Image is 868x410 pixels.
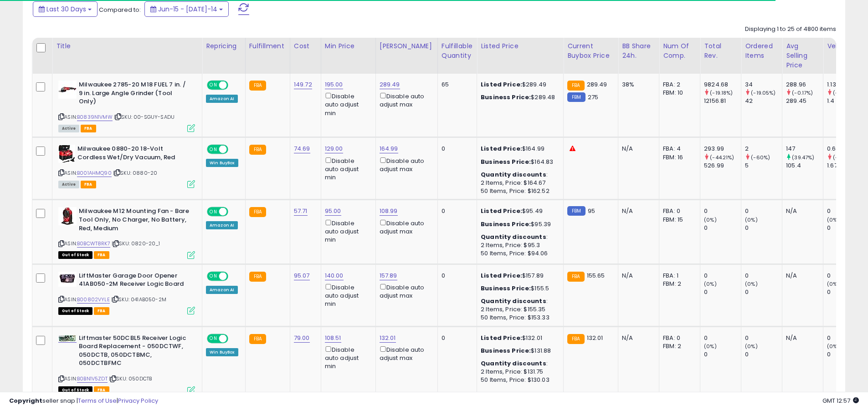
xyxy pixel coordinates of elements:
[442,145,470,153] div: 0
[79,272,190,291] b: LiftMaster Garage Door Opener 41AB050-2M Receiver Logic Board
[827,81,864,89] div: 1.13
[704,350,741,359] div: 0
[380,218,431,236] div: Disable auto adjust max
[822,396,859,405] span: 2025-08-14 12:57 GMT
[827,224,864,232] div: 0
[58,145,195,187] div: ASIN:
[481,297,556,305] div: :
[710,89,733,96] small: (-19.18%)
[112,240,160,247] span: | SKU: 0820-20_1
[792,89,813,96] small: (-0.17%)
[9,396,42,405] strong: Copyright
[663,41,696,61] div: Num of Comp.
[442,41,473,61] div: Fulfillable Quantity
[325,344,369,371] div: Disable auto adjust min
[481,233,546,241] b: Quantity discounts
[249,145,266,155] small: FBA
[380,41,434,51] div: [PERSON_NAME]
[567,92,585,102] small: FBM
[745,162,782,170] div: 5
[58,272,77,287] img: 41I-gAriVYL._SL40_.jpg
[113,169,157,177] span: | SKU: 0880-20
[587,334,603,342] span: 132.01
[294,271,310,280] a: 95.07
[58,251,92,259] span: All listings that are currently out of stock and unavailable for purchase on Amazon
[704,288,741,296] div: 0
[481,207,556,215] div: $95.49
[827,216,840,223] small: (0%)
[833,89,857,96] small: (-19.29%)
[325,218,369,244] div: Disable auto adjust min
[481,207,522,215] b: Listed Price:
[704,97,741,105] div: 12156.81
[704,280,717,288] small: (0%)
[380,344,431,362] div: Disable auto adjust max
[745,41,778,61] div: Ordered Items
[481,233,556,241] div: :
[786,334,816,342] div: N/A
[99,5,141,14] span: Compared to:
[325,80,343,89] a: 195.00
[663,216,693,224] div: FBM: 15
[786,97,823,105] div: 289.45
[745,288,782,296] div: 0
[567,206,585,216] small: FBM
[786,207,816,215] div: N/A
[567,334,584,344] small: FBA
[325,156,369,182] div: Disable auto adjust min
[208,334,219,342] span: ON
[481,220,556,228] div: $95.39
[249,41,286,51] div: Fulfillment
[745,224,782,232] div: 0
[745,145,782,153] div: 2
[745,350,782,359] div: 0
[227,81,241,89] span: OFF
[587,271,605,280] span: 155.65
[77,240,110,248] a: B0BCWT8RK7
[663,153,693,162] div: FBM: 16
[481,171,556,179] div: :
[111,296,166,303] span: | SKU: 041AB050-2M
[622,272,652,280] div: N/A
[704,334,741,342] div: 0
[745,272,782,280] div: 0
[77,296,110,304] a: B00802VYLE
[9,397,158,405] div: seller snap | |
[294,144,310,153] a: 74.69
[481,271,522,280] b: Listed Price:
[158,5,217,14] span: Jun-15 - [DATE]-14
[481,376,556,384] div: 50 Items, Price: $130.03
[704,216,717,223] small: (0%)
[79,207,190,235] b: Milwaukee M12 Mounting Fan - Bare Tool Only, No Charger, No Battery, Red, Medium
[58,307,92,315] span: All listings that are currently out of stock and unavailable for purchase on Amazon
[704,145,741,153] div: 293.99
[481,368,556,376] div: 2 Items, Price: $131.75
[227,272,241,280] span: OFF
[481,220,531,228] b: Business Price:
[78,396,117,405] a: Terms of Use
[481,187,556,195] div: 50 Items, Price: $162.52
[81,181,96,188] span: FBA
[94,251,109,259] span: FBA
[442,207,470,215] div: 0
[58,335,77,342] img: 61HRlbJeaOL._SL40_.jpg
[827,288,864,296] div: 0
[745,343,758,350] small: (0%)
[704,343,717,350] small: (0%)
[206,95,238,103] div: Amazon AI
[325,41,372,51] div: Min Price
[481,359,556,368] div: :
[827,343,840,350] small: (0%)
[622,145,652,153] div: N/A
[58,207,77,225] img: 41oN7wn4a5L._SL40_.jpg
[481,179,556,187] div: 2 Items, Price: $164.67
[208,272,219,280] span: ON
[58,81,195,131] div: ASIN:
[325,207,341,216] a: 95.00
[622,207,652,215] div: N/A
[58,125,79,132] span: All listings currently available for purchase on Amazon
[442,272,470,280] div: 0
[325,271,344,280] a: 140.00
[442,81,470,89] div: 65
[109,375,152,382] span: | SKU: 050DCTB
